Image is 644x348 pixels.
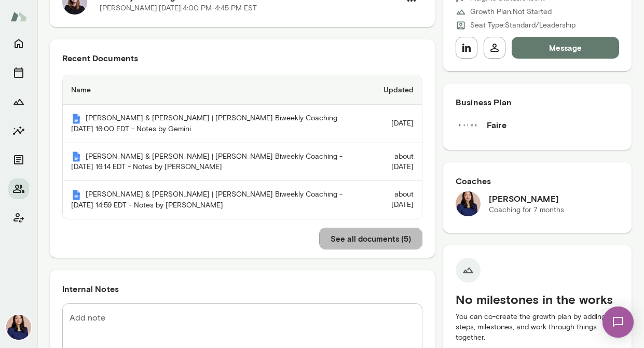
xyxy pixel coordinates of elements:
[456,96,619,108] h6: Business Plan
[470,20,576,31] p: Seat Type: Standard/Leadership
[8,33,29,54] button: Home
[470,7,552,17] p: Growth Plan: Not Started
[71,114,81,124] img: Mento
[8,178,29,199] button: Members
[71,151,81,162] img: Mento
[62,283,422,295] h6: Internal Notes
[8,91,29,112] button: Growth Plan
[512,37,619,59] button: Message
[62,52,422,64] h6: Recent Documents
[8,62,29,83] button: Sessions
[8,207,29,228] button: Client app
[63,181,367,219] th: [PERSON_NAME] & [PERSON_NAME] | [PERSON_NAME] Biweekly Coaching - [DATE] 14:59 EDT - Notes by [PE...
[63,143,367,182] th: [PERSON_NAME] & [PERSON_NAME] | [PERSON_NAME] Biweekly Coaching - [DATE] 16:14 EDT - Notes by [PE...
[6,315,31,340] img: Leah Kim
[63,105,367,143] th: [PERSON_NAME] & [PERSON_NAME] | [PERSON_NAME] Biweekly Coaching - [DATE] 16:00 EDT - Notes by Gemini
[319,228,422,249] button: See all documents (5)
[456,291,619,308] h5: No milestones in the works
[71,190,81,200] img: Mento
[8,120,29,141] button: Insights
[367,181,422,219] td: about [DATE]
[367,143,422,182] td: about [DATE]
[456,175,619,187] h6: Coaches
[456,312,619,343] p: You can co-create the growth plan by adding steps, milestones, and work through things together.
[489,205,564,215] p: Coaching for 7 months
[367,105,422,143] td: [DATE]
[489,192,564,205] h6: [PERSON_NAME]
[367,75,422,105] th: Updated
[10,7,27,26] img: Mento
[456,191,481,216] img: Leah Kim
[8,149,29,170] button: Documents
[487,119,506,131] h6: Faire
[63,75,367,105] th: Name
[100,3,257,13] p: [PERSON_NAME] · [DATE] · 4:00 PM-4:45 PM EST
